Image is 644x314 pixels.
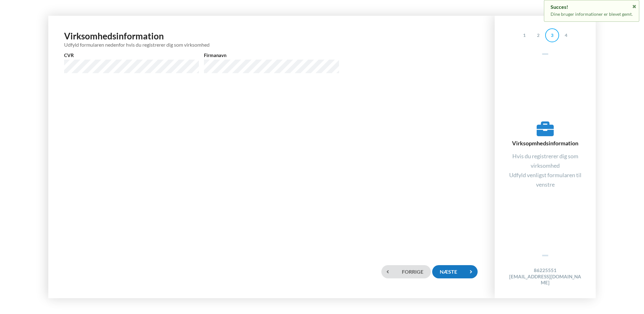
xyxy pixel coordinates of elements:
[517,28,531,42] div: 1
[551,11,633,17] p: Dine bruger informationer er blevet gemt.
[559,28,573,42] div: 4
[64,42,479,48] div: Udfyld formularen nedenfor hvis du registrerer dig som virksomhed
[507,267,583,273] h4: 86225551
[507,274,583,286] h4: [EMAIL_ADDRESS][DOMAIN_NAME]
[64,30,479,48] h1: Virksomhedsinformation
[531,28,545,42] div: 2
[204,52,339,58] label: Firmanavn
[432,265,478,278] div: Næste
[381,265,431,278] div: Forrige
[64,52,199,58] label: CVR
[507,151,583,189] div: Hvis du registrerer dig som virksomhed Udfyld venligst formularen til venstre
[507,120,583,147] div: Virksopmhedsinformation
[545,28,559,42] div: 3
[551,4,633,10] div: Succes!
